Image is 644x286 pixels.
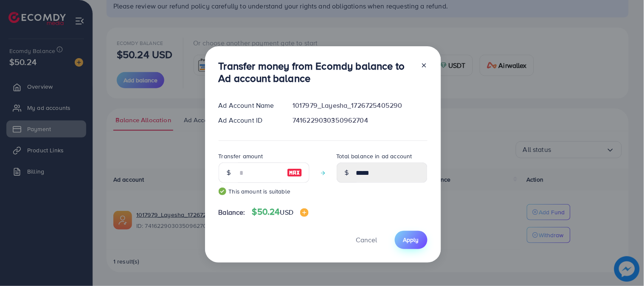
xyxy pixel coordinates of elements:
[219,187,309,196] small: This amount is suitable
[219,60,414,84] h3: Transfer money from Ecomdy balance to Ad account balance
[300,208,309,217] img: image
[219,152,263,160] label: Transfer amount
[212,101,286,110] div: Ad Account Name
[219,207,245,217] span: Balance:
[280,207,293,217] span: USD
[286,115,434,125] div: 7416229030350962704
[252,207,309,217] h4: $50.24
[287,168,302,178] img: image
[286,101,434,110] div: 1017979_Layesha_1726725405290
[219,188,226,195] img: guide
[395,231,427,249] button: Apply
[212,115,286,125] div: Ad Account ID
[346,231,388,249] button: Cancel
[337,152,412,160] label: Total balance in ad account
[356,235,377,244] span: Cancel
[403,236,419,244] span: Apply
